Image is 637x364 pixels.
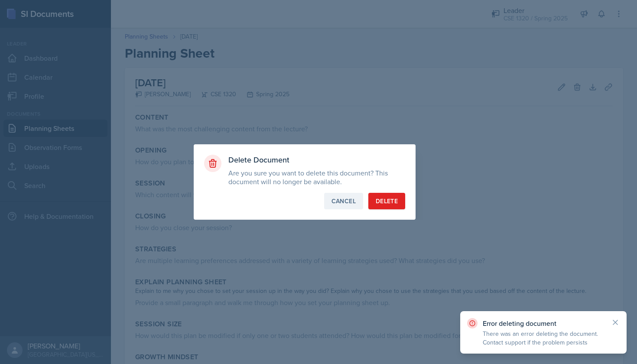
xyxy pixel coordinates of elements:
div: Cancel [331,197,356,205]
button: Cancel [324,193,363,209]
button: Delete [368,193,405,209]
p: There was an error deleting the document. Contact support if the problem persists [483,329,604,347]
p: Are you sure you want to delete this document? This document will no longer be available. [228,169,405,186]
div: Delete [376,197,398,205]
p: Error deleting document [483,319,604,328]
h3: Delete Document [228,155,405,165]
